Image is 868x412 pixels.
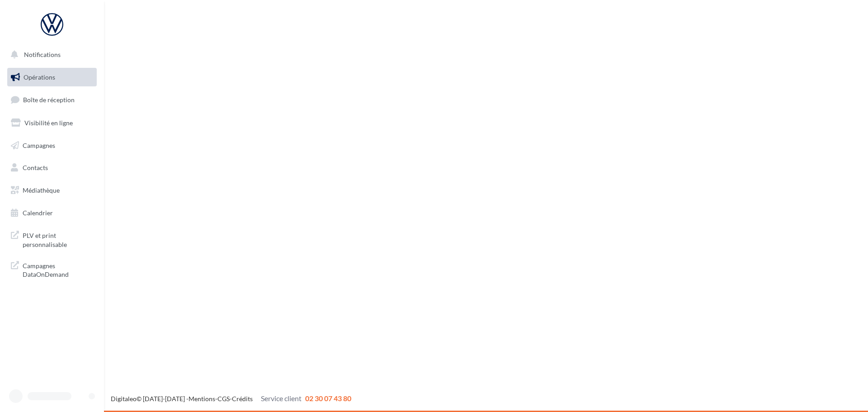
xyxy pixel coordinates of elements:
span: Boîte de réception [23,96,75,104]
span: © [DATE]-[DATE] - - - [111,395,351,403]
span: Notifications [24,51,61,58]
span: Calendrier [23,209,53,217]
a: Contacts [5,158,99,177]
span: Opérations [24,73,55,81]
a: Opérations [5,68,99,87]
span: Médiathèque [23,186,60,194]
span: Visibilité en ligne [24,119,73,127]
span: PLV et print personnalisable [23,229,93,249]
span: Contacts [23,164,48,171]
a: CGS [217,395,230,403]
a: PLV et print personnalisable [5,226,99,252]
a: Digitaleo [111,395,137,403]
a: Médiathèque [5,181,99,200]
span: Campagnes [23,141,55,149]
a: Crédits [232,395,253,403]
a: Boîte de réception [5,90,99,109]
span: Campagnes DataOnDemand [23,260,93,279]
span: 02 30 07 43 80 [305,394,351,403]
button: Notifications [5,45,95,64]
a: Calendrier [5,204,99,223]
a: Campagnes [5,136,99,155]
a: Campagnes DataOnDemand [5,256,99,283]
a: Mentions [189,395,215,403]
span: Service client [261,394,302,403]
a: Visibilité en ligne [5,114,99,133]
